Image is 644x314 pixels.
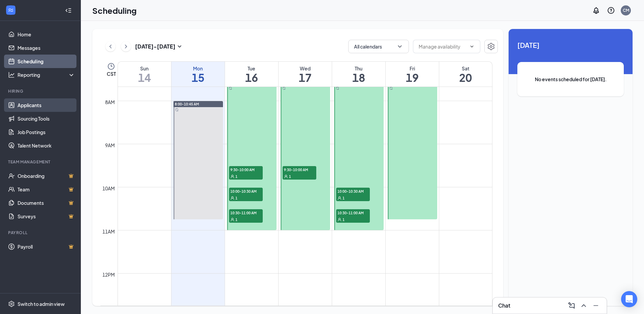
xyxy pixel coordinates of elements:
svg: Clock [107,62,115,70]
div: Mon [171,65,225,72]
a: September 19, 2025 [386,62,439,87]
div: Hiring [8,88,74,94]
a: OnboardingCrown [18,169,75,183]
svg: Analysis [8,71,15,78]
div: Payroll [8,230,74,235]
svg: User [337,218,342,222]
svg: ChevronLeft [107,42,114,51]
button: ComposeMessage [566,300,577,311]
svg: Notifications [592,6,600,14]
svg: Settings [8,301,15,307]
h1: Scheduling [92,5,137,16]
svg: ChevronUp [580,302,588,310]
div: Sun [118,65,171,72]
span: 1 [343,196,345,200]
h3: Chat [498,302,510,309]
div: Switch to admin view [18,301,65,307]
svg: ChevronDown [469,44,475,49]
svg: Sync [229,87,232,90]
a: September 18, 2025 [332,62,385,87]
svg: WorkstreamLogo [7,7,14,13]
a: Applicants [18,98,75,112]
a: Job Postings [18,125,75,139]
button: ChevronRight [121,41,131,52]
span: CST [107,70,116,77]
div: 10am [101,185,116,192]
a: Scheduling [18,55,75,68]
button: ChevronLeft [105,41,116,52]
div: CM [623,7,629,13]
span: 8:00-10:45 AM [175,102,199,106]
svg: Sync [175,108,179,112]
a: DocumentsCrown [18,196,75,210]
svg: ComposeMessage [568,302,576,310]
span: 1 [235,217,237,222]
button: Settings [484,40,498,53]
a: Home [18,28,75,41]
span: 10:30-11:00 AM [229,209,263,216]
span: 1 [289,174,291,179]
div: Sat [439,65,492,72]
a: September 16, 2025 [225,62,278,87]
h1: 20 [439,72,492,83]
input: Manage availability [419,43,466,50]
a: Sourcing Tools [18,112,75,125]
a: Messages [18,41,75,55]
svg: User [230,175,234,179]
button: ChevronUp [578,300,589,311]
a: SurveysCrown [18,210,75,223]
span: 1 [235,196,237,200]
h1: 19 [386,72,439,83]
div: 9am [104,142,116,149]
button: All calendarsChevronDown [348,40,409,53]
svg: User [230,218,234,222]
svg: QuestionInfo [607,6,615,14]
a: TeamCrown [18,183,75,196]
a: September 20, 2025 [439,62,492,87]
div: Open Intercom Messenger [621,291,637,307]
a: September 17, 2025 [279,62,332,87]
span: 10:30-11:00 AM [336,209,370,216]
span: 1 [343,217,345,222]
svg: Sync [282,87,286,90]
svg: Minimize [592,302,600,310]
svg: User [337,196,342,200]
div: 11am [101,228,116,235]
svg: User [230,196,234,200]
div: 12pm [101,271,116,278]
h1: 18 [332,72,385,83]
span: 10:00-10:30 AM [336,188,370,194]
svg: SmallChevronDown [175,42,184,51]
h3: [DATE] - [DATE] [135,43,175,50]
a: Talent Network [18,139,75,152]
span: 9:30-10:00 AM [229,166,263,173]
div: Fri [386,65,439,72]
button: Minimize [590,300,601,311]
div: Team Management [8,159,74,165]
svg: Sync [336,87,339,90]
div: Tue [225,65,278,72]
a: PayrollCrown [18,240,75,253]
h1: 17 [279,72,332,83]
a: September 15, 2025 [171,62,225,87]
span: 1 [235,174,237,179]
span: No events scheduled for [DATE]. [531,75,610,83]
div: Thu [332,65,385,72]
span: 9:30-10:00 AM [283,166,316,173]
svg: User [284,175,288,179]
h1: 16 [225,72,278,83]
span: [DATE] [517,40,624,50]
h1: 15 [171,72,225,83]
a: September 14, 2025 [118,62,171,87]
svg: ChevronDown [396,43,403,50]
svg: Settings [487,42,495,51]
div: 8am [104,98,116,106]
svg: ChevronRight [123,42,129,51]
span: 10:00-10:30 AM [229,188,263,194]
div: Reporting [18,71,75,78]
svg: Sync [389,87,393,90]
svg: Collapse [65,7,72,14]
div: Wed [279,65,332,72]
h1: 14 [118,72,171,83]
